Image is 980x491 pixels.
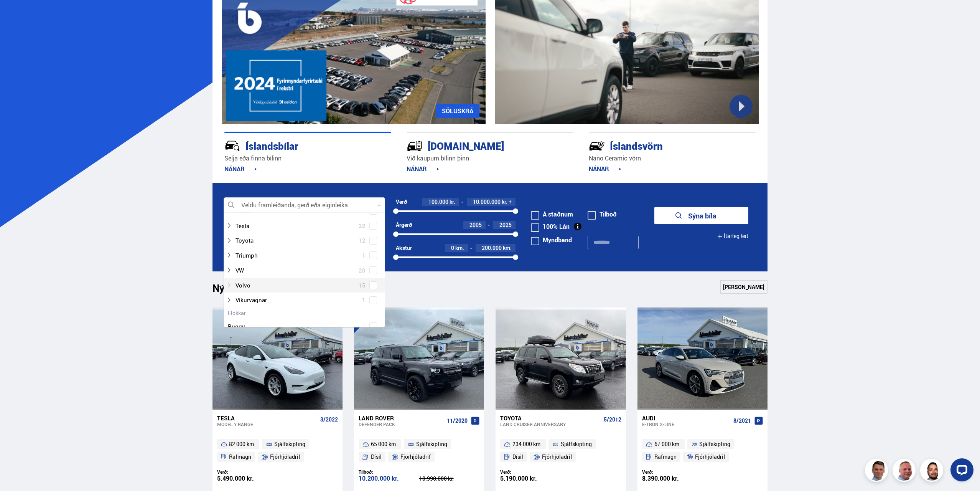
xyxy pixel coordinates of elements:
[654,452,677,461] span: Rafmagn
[589,138,605,154] img: -Svtn6bYgwAsiwNX.svg
[482,244,502,251] span: 200.000
[500,475,561,482] div: 5.190.000 kr.
[217,422,317,427] div: Model Y RANGE
[542,452,572,461] span: Fjórhjóladrif
[654,207,748,224] button: Sýna bíla
[512,452,523,461] span: Dísil
[695,452,725,461] span: Fjórhjóladrif
[531,211,573,217] label: Á staðnum
[921,460,944,483] img: nhp88E3Fdnt1Opn2.png
[866,460,889,483] img: FbJEzSuNWCJXmdc-.webp
[396,222,412,228] div: Árgerð
[733,418,751,424] span: 8/2021
[217,415,317,422] div: Tesla
[229,452,251,461] span: Rafmagn
[512,440,542,449] span: 234 000 km.
[229,440,255,449] span: 82 000 km.
[604,417,621,423] span: 5/2012
[359,469,419,475] div: Tilboð:
[589,139,728,152] div: Íslandsvörn
[362,294,366,306] span: 1
[894,460,917,483] img: siFngHWaQ9KaOqBr.png
[371,452,382,461] span: Dísil
[407,138,423,154] img: tr5P-W3DuiFaO7aO.svg
[531,237,572,243] label: Myndband
[654,440,681,449] span: 67 000 km.
[212,282,274,298] h1: Nýtt á skrá
[720,280,768,294] a: [PERSON_NAME]
[589,154,756,163] p: Nano Ceramic vörn
[416,440,447,449] span: Sjálfskipting
[642,422,730,427] div: e-tron S-LINE
[436,104,479,118] a: SÖLUSKRÁ
[499,221,512,228] span: 2025
[502,199,507,205] span: kr.
[509,199,512,205] span: +
[224,154,391,163] p: Selja eða finna bílinn
[359,235,366,246] span: 12
[473,198,501,205] span: 10.000.000
[455,245,464,251] span: km.
[359,220,366,231] span: 22
[428,198,448,205] span: 100.000
[359,280,366,291] span: 15
[500,415,600,422] div: Toyota
[503,245,512,251] span: km.
[359,415,444,422] div: Land Rover
[217,475,278,482] div: 5.490.000 kr.
[944,455,977,488] iframe: LiveChat chat widget
[561,440,592,449] span: Sjálfskipting
[224,139,364,152] div: Íslandsbílar
[642,415,730,422] div: Audi
[407,139,546,152] div: [DOMAIN_NAME]
[699,440,730,449] span: Sjálfskipting
[589,165,621,173] a: NÁNAR
[588,211,617,217] label: Tilboð
[274,440,305,449] span: Sjálfskipting
[642,469,703,475] div: Verð:
[396,245,412,251] div: Akstur
[447,418,468,424] span: 11/2020
[531,223,570,230] label: 100% Lán
[451,244,454,251] span: 0
[407,165,439,173] a: NÁNAR
[320,417,338,423] span: 3/2022
[224,165,257,173] a: NÁNAR
[407,154,573,163] p: Við kaupum bílinn þinn
[224,138,240,154] img: JRvxyua_JYH6wB4c.svg
[359,265,366,276] span: 20
[359,475,419,482] div: 10.200.000 kr.
[500,422,600,427] div: Land Cruiser ANNIVERSARY
[400,452,431,461] span: Fjórhjóladrif
[642,475,703,482] div: 8.390.000 kr.
[270,452,300,461] span: Fjórhjóladrif
[717,228,748,245] button: Ítarleg leit
[500,469,561,475] div: Verð:
[359,422,444,427] div: Defender PACK
[371,440,397,449] span: 65 000 km.
[469,221,482,228] span: 2005
[450,199,455,205] span: kr.
[362,250,366,261] span: 1
[396,199,407,205] div: Verð
[217,469,278,475] div: Verð:
[419,476,480,481] div: 10.990.000 kr.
